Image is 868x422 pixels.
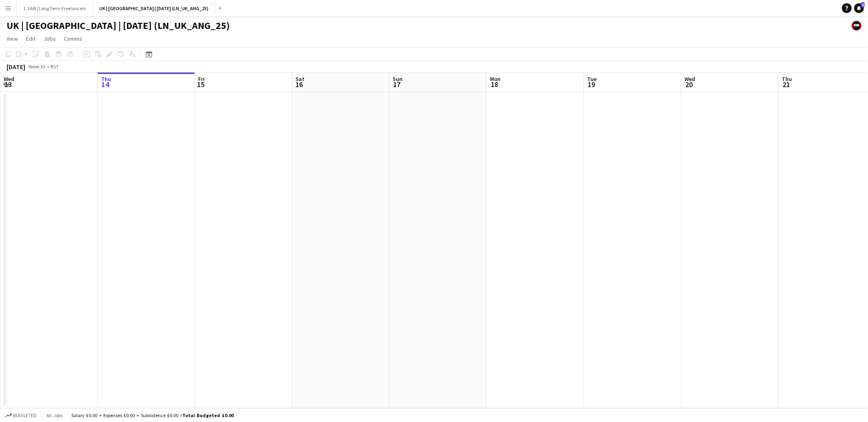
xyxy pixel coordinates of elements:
[44,35,56,42] span: Jobs
[27,63,47,70] span: Week 33
[4,411,38,420] button: Budgeted
[45,412,64,418] span: All jobs
[393,75,402,83] span: Sun
[4,75,14,83] span: Wed
[17,0,93,16] button: 1. FAB | Long Term Freelancers
[490,75,501,83] span: Mon
[586,80,597,89] span: 19
[61,33,85,44] a: Comms
[683,80,695,89] span: 20
[3,33,21,44] a: View
[93,0,215,16] button: UK | [GEOGRAPHIC_DATA] | [DATE] (LN_UK_ANG_25)
[198,75,205,83] span: Fri
[294,80,304,89] span: 16
[489,80,501,89] span: 18
[391,80,402,89] span: 17
[13,413,37,418] span: Budgeted
[781,80,792,89] span: 21
[182,412,234,418] span: Total Budgeted £0.00
[854,3,864,13] a: 1
[295,75,304,83] span: Sat
[26,35,35,42] span: Edit
[100,80,111,89] span: 14
[7,20,230,32] h1: UK | [GEOGRAPHIC_DATA] | [DATE] (LN_UK_ANG_25)
[50,63,59,70] div: BST
[40,33,59,44] a: Jobs
[782,75,792,83] span: Thu
[852,21,861,31] app-user-avatar: FAB Finance
[587,75,597,83] span: Tue
[861,2,865,7] span: 1
[2,80,14,89] span: 13
[101,75,111,83] span: Thu
[684,75,695,83] span: Wed
[71,412,234,418] div: Salary £0.00 + Expenses £0.00 + Subsistence £0.00 =
[7,63,25,71] div: [DATE]
[23,33,39,44] a: Edit
[197,80,205,89] span: 15
[64,35,82,42] span: Comms
[7,35,18,42] span: View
